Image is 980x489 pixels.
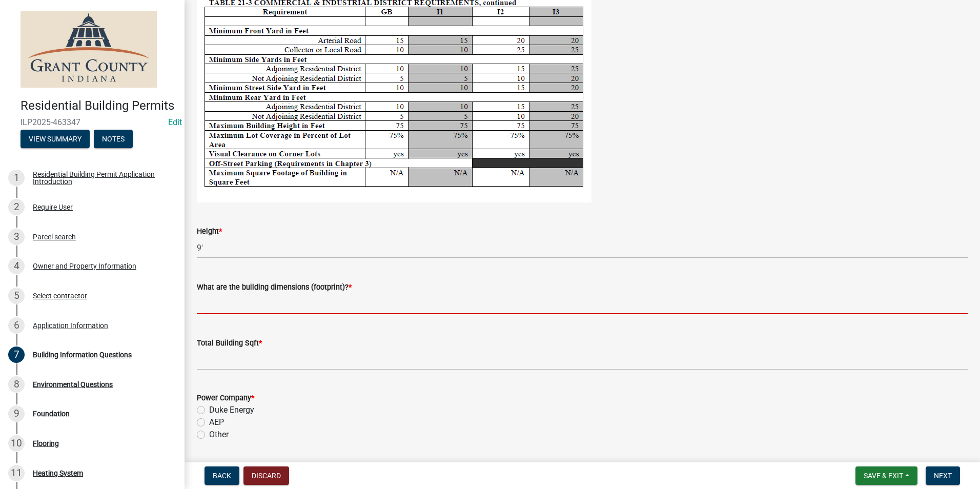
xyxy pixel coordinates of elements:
[8,347,25,363] div: 7
[209,416,224,429] label: AEP
[21,98,176,113] h4: Residential Building Permits
[33,171,168,185] div: Residential Building Permit Application Introduction
[33,440,59,447] div: Flooring
[33,470,83,477] div: Heating System
[8,199,25,215] div: 2
[33,322,108,329] div: Application Information
[8,288,25,304] div: 5
[33,410,70,417] div: Foundation
[21,11,157,88] img: Grant County, Indiana
[243,466,289,485] button: Discard
[8,229,25,245] div: 3
[33,381,113,388] div: Environmental Questions
[197,228,222,235] label: Height
[168,117,182,127] a: Edit
[8,258,25,274] div: 4
[8,376,25,393] div: 8
[33,203,73,211] div: Require User
[8,170,25,186] div: 1
[94,135,133,144] wm-modal-confirm: Notes
[197,284,352,291] label: What are the building dimensions (footprint)?
[864,472,903,480] span: Save & Exit
[33,292,87,299] div: Select contractor
[209,404,254,416] label: Duke Energy
[21,117,164,127] span: ILP2025-463347
[197,340,262,347] label: Total Building Sqft
[8,435,25,452] div: 10
[197,395,254,402] label: Power Company
[205,466,239,485] button: Back
[855,466,917,485] button: Save & Exit
[8,317,25,334] div: 6
[934,472,952,480] span: Next
[8,405,25,422] div: 9
[21,130,90,148] button: View Summary
[94,130,133,148] button: Notes
[33,262,136,270] div: Owner and Property Information
[168,117,182,127] wm-modal-confirm: Edit Application Number
[21,135,90,144] wm-modal-confirm: Summary
[33,351,132,358] div: Building Information Questions
[926,466,960,485] button: Next
[213,472,231,480] span: Back
[33,233,76,240] div: Parcel search
[209,429,229,441] label: Other
[8,465,25,481] div: 11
